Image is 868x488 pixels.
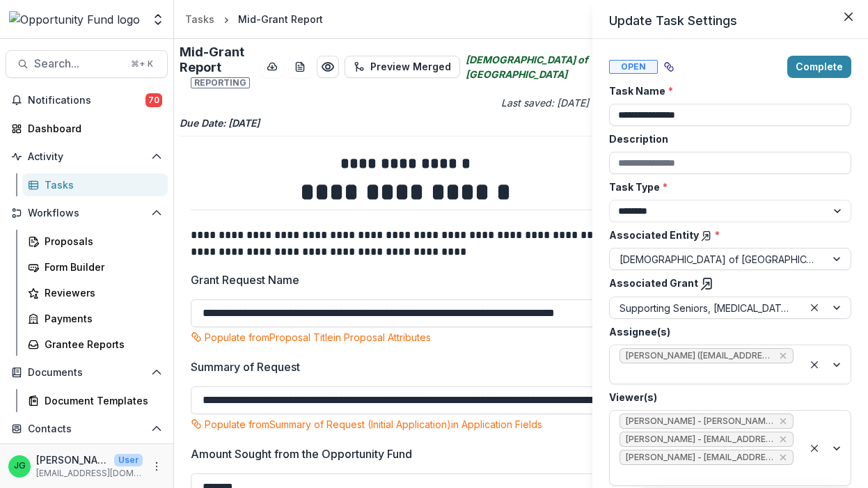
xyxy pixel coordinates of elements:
div: Remove Jake Goodman - jgoodman@theopportunityfund.org [778,432,789,446]
button: Complete [787,56,851,78]
label: Viewer(s) [609,390,843,404]
div: Clear selected options [806,299,823,316]
span: [PERSON_NAME] - [PERSON_NAME][EMAIL_ADDRESS][DOMAIN_NAME] [626,416,773,426]
div: Remove Ti Wilhelm - twilhelm@theopportunityfund.org [778,414,789,428]
label: Description [609,132,843,146]
div: Clear selected options [806,440,823,457]
label: Assignee(s) [609,324,843,339]
div: Remove yvette shipman - yshipman@theopportunityfund.org [778,450,789,464]
div: Clear selected options [806,356,823,373]
span: Open [609,60,658,74]
button: View dependent tasks [658,56,680,78]
label: Associated Grant [609,276,843,291]
div: Remove Susan Jablow (sjablow@jfedpgh.org) [778,349,789,363]
label: Task Name [609,84,843,98]
label: Task Type [609,180,843,194]
button: Close [837,6,860,28]
span: [PERSON_NAME] ([EMAIL_ADDRESS][DOMAIN_NAME]) [626,351,773,361]
span: [PERSON_NAME] - [EMAIL_ADDRESS][DOMAIN_NAME] [626,452,773,462]
label: Associated Entity [609,228,843,242]
span: [PERSON_NAME] - [EMAIL_ADDRESS][DOMAIN_NAME] [626,434,773,444]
